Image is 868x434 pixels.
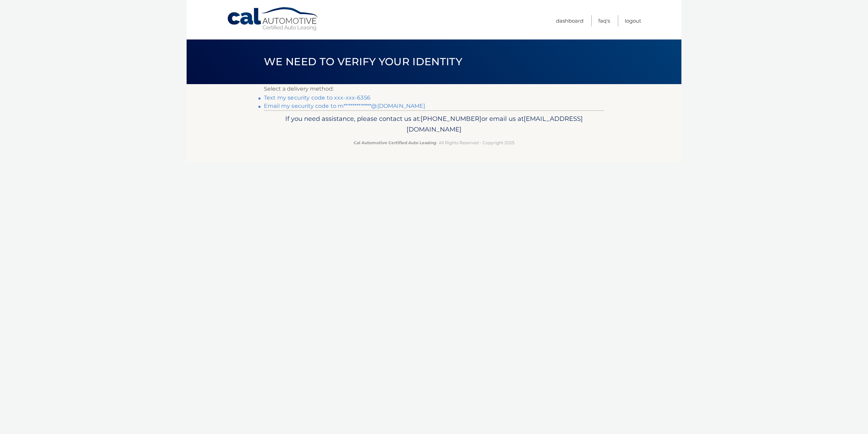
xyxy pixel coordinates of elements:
[354,140,436,145] strong: Cal Automotive Certified Auto Leasing
[268,113,600,135] p: If you need assistance, please contact us at: or email us at
[264,94,370,101] a: Text my security code to xxx-xxx-6356
[625,15,641,26] a: Logout
[264,84,604,94] p: Select a delivery method:
[264,55,462,68] span: We need to verify your identity
[268,139,600,146] p: - All Rights Reserved - Copyright 2025
[227,7,320,31] a: Cal Automotive
[421,115,481,123] span: [PHONE_NUMBER]
[556,15,583,26] a: Dashboard
[598,15,610,26] a: FAQ's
